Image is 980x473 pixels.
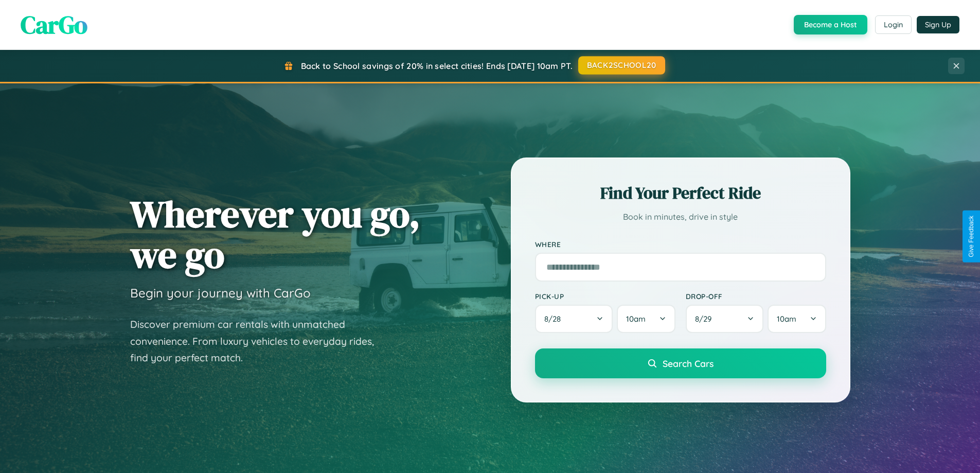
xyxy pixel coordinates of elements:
p: Discover premium car rentals with unmatched convenience. From luxury vehicles to everyday rides, ... [130,316,387,366]
button: Login [875,15,912,34]
span: 10am [777,314,796,324]
label: Where [535,240,826,249]
span: 8 / 28 [544,314,566,324]
button: 8/29 [686,305,764,333]
button: Sign Up [917,16,959,33]
span: 8 / 29 [695,314,717,324]
h2: Find Your Perfect Ride [535,182,826,204]
button: 10am [617,305,675,333]
button: BACK2SCHOOL20 [578,56,665,75]
h1: Wherever you go, we go [130,194,420,275]
span: CarGo [21,8,87,42]
button: Search Cars [535,348,826,378]
span: Search Cars [663,358,714,369]
label: Pick-up [535,292,675,301]
button: 10am [768,305,826,333]
button: Become a Host [794,15,867,34]
span: 10am [626,314,646,324]
div: Give Feedback [968,216,975,257]
span: Back to School savings of 20% in select cities! Ends [DATE] 10am PT. [301,61,573,71]
button: 8/28 [535,305,613,333]
label: Drop-off [686,292,826,301]
p: Book in minutes, drive in style [535,209,826,224]
h3: Begin your journey with CarGo [130,285,311,301]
